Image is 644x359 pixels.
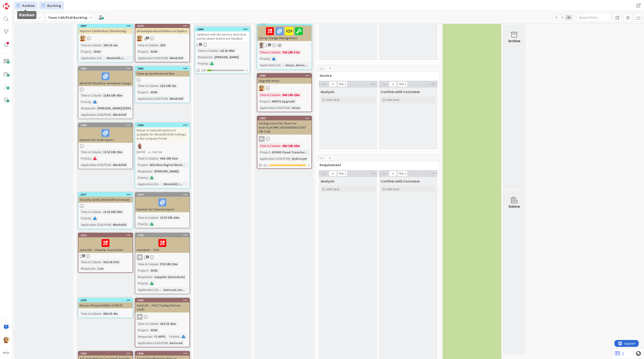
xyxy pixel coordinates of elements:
img: RH [80,35,86,41]
div: 1249Autodesk -- SSO [135,233,189,253]
span: Requirement [319,163,433,167]
div: 28d 19h 15m [281,143,301,148]
span: : [148,90,149,95]
div: Application (CAD/PLM) [80,222,111,227]
div: 2047 [78,24,133,28]
img: RH [3,337,9,343]
span: : [290,105,291,110]
div: Max 1 [339,172,346,175]
span: : [148,268,149,273]
span: : [158,321,159,326]
span: : [168,96,169,101]
div: 1475Discuss Responsibility of WS20 [78,298,133,308]
div: 2144 [137,24,189,28]
div: Max 1 [339,83,346,85]
img: RH [137,35,143,41]
span: : [111,162,112,167]
div: Application (CAD/PLM) [80,162,111,167]
div: Requester [80,266,96,271]
span: : [111,222,112,227]
div: 2300Optimize with the service desk how and by whom tickets are handled [195,27,250,41]
span: 1x [553,15,559,20]
div: Time in Column [137,262,158,267]
div: Time in Column [137,43,158,48]
div: Max 1 [399,172,406,175]
span: : [153,169,153,174]
div: Requester [137,274,153,279]
span: Service [319,73,433,78]
div: 2300 [195,27,250,31]
div: Upgrade Ansys [257,78,311,84]
span: : [208,61,209,66]
span: : [153,274,153,279]
span: 0 [389,81,397,87]
span: : [168,55,169,61]
div: Priority [137,221,148,226]
div: Autocad [169,340,184,345]
div: 69d 1h 4m [102,311,119,316]
div: 1249 [135,233,189,237]
div: [PERSON_NAME] [213,55,240,60]
div: 1603 [78,351,133,356]
span: 0 [329,81,337,87]
div: Windchill Shopfloor download change [78,71,133,86]
div: 1603 [80,352,133,355]
div: 96d 20h 51m [159,156,179,161]
span: 1/8 [201,68,206,73]
div: 1300AutoCAD -- HSLE Tooling (Various Stuff) [135,298,189,312]
div: 118d 18h 45m [102,93,124,98]
div: 1023 [78,66,133,71]
div: Hydrosym [291,156,308,161]
span: Support [10,1,21,6]
h5: Kanban [19,13,35,17]
span: : [101,260,102,265]
div: ANSYS upgrade [271,99,296,104]
div: -RUN- [149,49,159,54]
div: Autodesk -- SSO [135,237,189,253]
div: Autocad, Inv... [162,287,186,292]
div: Requester [80,106,96,111]
div: 1074 [137,193,189,196]
div: 1596 [135,351,189,356]
span: 3 [199,43,202,46]
span: : [180,334,180,339]
div: 91d 1h 57m [102,260,120,265]
div: 117d 19h 36m [102,149,124,155]
div: 1068Daemon for ACAD import [78,123,133,143]
div: 1266 [137,124,189,127]
img: BO [259,42,265,48]
div: Time in Column [137,83,158,88]
div: Time in Column [259,50,280,55]
div: Priority [80,156,91,161]
span: Confirm with Customer [381,89,420,94]
div: Priority [168,334,180,339]
div: 0/1 [257,163,311,168]
div: Time in Column [137,156,158,161]
span: : [158,83,159,88]
div: Project [137,268,148,273]
div: Windchill, I... [162,182,183,187]
span: : [280,143,281,148]
div: 1669Upgrade Ansys [257,74,311,84]
span: Add Card... [386,98,401,102]
div: 1475 [80,299,133,302]
div: Supplier (Autodesk) [153,274,186,279]
span: : [153,334,153,339]
div: 1d 1h 40m [219,48,236,53]
span: : [162,287,162,292]
div: Project [137,49,148,54]
div: Application (CAD/PLM) [137,287,162,292]
div: 2047Improve CADWorkers (Monitoring) [78,24,133,34]
div: 1293 [257,116,311,120]
div: Windchill [169,55,184,61]
div: 21d 19h 2m [159,83,177,88]
div: 1068 [78,123,133,127]
div: Low [96,266,105,271]
div: BO [257,42,311,48]
img: avatar [3,350,9,356]
div: 1312 [80,234,133,237]
div: Archive [508,38,520,44]
span: : [280,50,281,55]
span: 0 [326,66,334,71]
span: 0 [389,171,397,176]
